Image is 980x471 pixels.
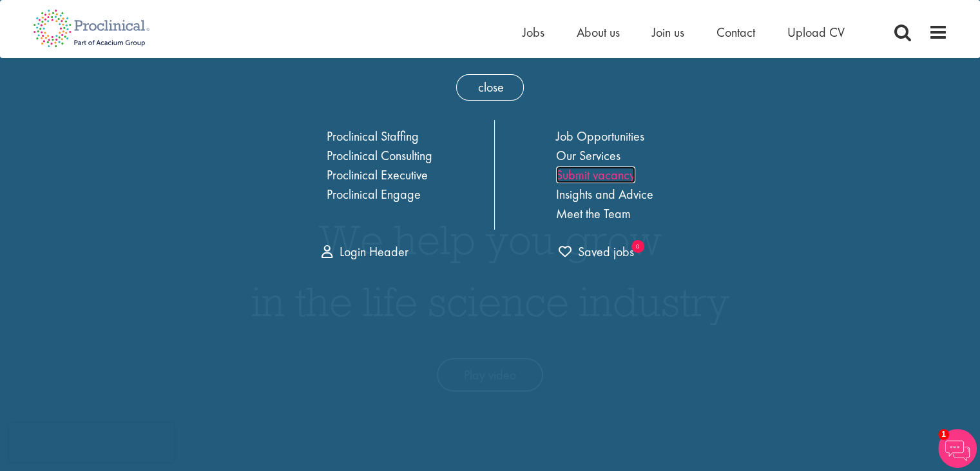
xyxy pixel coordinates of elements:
a: Submit vacancy [556,166,635,183]
a: Proclinical Consulting [327,147,432,164]
span: close [456,74,524,101]
a: Insights and Advice [556,186,653,203]
a: Job Opportunities [556,128,644,145]
a: About us [577,24,620,41]
a: Proclinical Engage [327,186,421,203]
sub: 0 [631,240,644,253]
span: Saved jobs [559,243,634,260]
a: Proclinical Executive [327,166,428,183]
a: Our Services [556,147,620,164]
a: Login Header [322,243,408,260]
a: 0 jobs in shortlist [559,243,634,261]
a: Jobs [523,24,544,41]
a: Proclinical Staffing [327,128,419,145]
a: Upload CV [787,24,845,41]
a: Meet the Team [556,205,631,222]
img: Chatbot [938,429,977,468]
span: 1 [938,429,949,440]
a: Contact [716,24,755,41]
a: Join us [652,24,684,41]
